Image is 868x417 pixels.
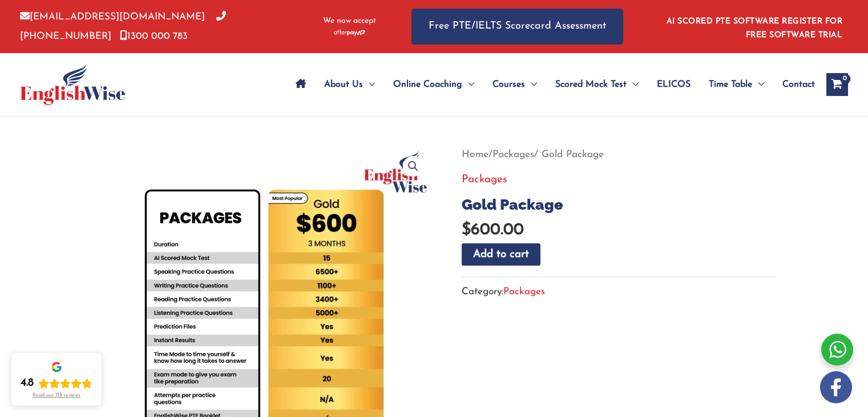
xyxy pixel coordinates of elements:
[667,17,843,39] a: AI SCORED PTE SOFTWARE REGISTER FOR FREE SOFTWARE TRIAL
[403,156,423,177] a: View full-screen image gallery
[462,174,507,185] a: Packages
[700,65,773,105] a: Time TableMenu Toggle
[525,65,537,105] span: Menu Toggle
[33,392,80,399] div: Read our 718 reviews
[820,371,852,403] img: white-facebook.png
[483,65,546,105] a: CoursesMenu Toggle
[384,65,483,105] a: Online CoachingMenu Toggle
[492,65,525,105] span: Courses
[752,65,764,105] span: Menu Toggle
[555,65,627,105] span: Scored Mock Test
[826,73,848,96] a: View Shopping Cart, empty
[773,65,815,105] a: Contact
[462,65,474,105] span: Menu Toggle
[334,30,365,36] img: Afterpay-Logo
[393,65,462,105] span: Online Coaching
[462,150,488,159] a: Home
[657,65,691,105] span: ELICOS
[462,196,777,214] h1: Gold Package
[20,12,205,22] a: [EMAIL_ADDRESS][DOMAIN_NAME]
[627,65,639,105] span: Menu Toggle
[20,64,126,105] img: cropped-ew-logo
[21,376,92,390] div: Rating: 4.8 out of 5
[462,222,524,238] bdi: 600.00
[286,65,815,105] nav: Site Navigation: Main Menu
[660,8,848,45] aside: Header Widget 1
[323,15,376,27] span: We now accept
[21,376,34,390] div: 4.8
[462,282,545,301] span: Category:
[546,65,648,105] a: Scored Mock TestMenu Toggle
[782,65,815,105] span: Contact
[503,287,545,296] a: Packages
[462,145,777,164] nav: Breadcrumb
[20,12,226,41] a: [PHONE_NUMBER]
[324,65,363,105] span: About Us
[462,243,540,266] button: Add to cart
[462,222,471,238] span: $
[648,65,700,105] a: ELICOS
[492,150,534,159] a: Packages
[411,9,623,45] a: Free PTE/IELTS Scorecard Assessment
[709,65,752,105] span: Time Table
[120,31,188,41] a: 1300 000 783
[315,65,384,105] a: About UsMenu Toggle
[363,65,375,105] span: Menu Toggle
